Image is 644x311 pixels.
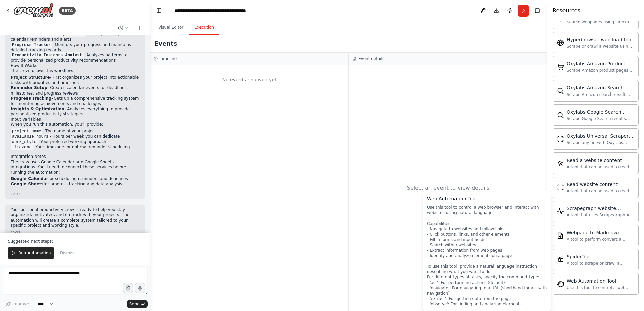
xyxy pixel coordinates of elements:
code: project_name [11,128,42,134]
li: - The name of your project [11,129,140,134]
img: OxylabsGoogleSearchScraperTool [557,112,564,118]
code: available_hours [11,134,50,140]
li: for progress tracking and data analysis [11,182,140,187]
div: Oxylabs Amazon Search Scraper tool [567,84,634,91]
div: A tool to scrape or crawl a website and return LLM-ready content. [567,261,634,266]
button: Execution [189,21,219,35]
button: Run Automation [8,247,54,259]
li: - Hours per week you can dedicate [11,134,140,139]
div: Read a website content [567,157,634,164]
span: Improve [12,301,29,307]
h2: Integration Notes [11,154,140,160]
li: - Your timezone for optimal reminder scheduling [11,145,140,150]
li: - Creates calendar events for deadlines, milestones, and progress reviews [11,85,140,96]
li: - Sets up a comprehensive tracking system for monitoring achievements and challenges [11,96,140,106]
img: SpiderTool [557,256,564,263]
div: Web Automation Tool [427,195,547,202]
div: Use this tool to control a web browser and interact with websites using natural language. Capabil... [427,205,547,307]
img: ScrapeWebsiteTool [557,184,564,191]
div: A tool to perform convert a webpage to markdown to make it easier for LLMs to understand [567,237,634,242]
img: OxylabsAmazonSearchScraperTool [557,87,564,94]
div: Scrape Google Search results with Oxylabs Google Search Scraper [567,116,634,121]
code: work_style [11,139,38,145]
div: BETA [59,7,76,15]
button: Send [127,300,148,308]
div: Web Automation Tool [567,277,634,284]
img: StagehandTool [557,281,564,287]
div: Read website content [567,181,634,188]
div: No events received yet [154,68,345,91]
button: Hide left sidebar [154,6,164,15]
img: HyperbrowserLoadTool [557,39,564,46]
li: - Sets up strategic calendar reminders and alerts [11,32,140,42]
button: Click to speak your automation idea [135,283,145,293]
img: Logo [13,3,54,18]
div: Search webpages using Firecrawl and return the results [567,19,634,25]
div: Scrape Amazon product pages with Oxylabs Amazon Product Scraper [567,68,634,73]
button: Improve [3,300,32,308]
code: Productivity Insights Analyst [11,52,84,58]
button: Dismiss [57,247,79,259]
div: Hyperbrowser web load tool [567,36,634,43]
p: The crew follows this workflow: [11,68,140,74]
div: 12:33 [11,230,20,235]
img: OxylabsUniversalScraperTool [557,136,564,142]
li: - Analyzes everything to provide personalized productivity strategies [11,107,140,117]
strong: Reminder Setup [11,85,47,90]
button: Switch to previous chat [115,24,131,32]
div: Oxylabs Universal Scraper tool [567,133,634,139]
span: Run Automation [18,250,51,256]
h3: Event details [358,56,384,61]
code: Progress Tracker [11,42,52,48]
strong: Progress Tracking [11,96,51,101]
p: When you run this automation, you'll provide: [11,122,140,127]
code: timezone [11,144,33,150]
div: Select an event to view details [407,184,490,192]
img: SerplyWebpageToMarkdownTool [557,232,564,239]
p: Your personal productivity crew is ready to help you stay organized, motivated, and on track with... [11,207,140,228]
button: Visual Editor [153,21,189,35]
h3: Timeline [160,56,177,61]
img: ScrapeElementFromWebsiteTool [557,160,564,167]
h2: Events [154,39,177,48]
div: Use this tool to control a web browser and interact with websites using natural language. Capabil... [567,285,634,290]
div: Scrape Amazon search results with Oxylabs Amazon Search Scraper [567,92,634,97]
strong: Project Structure [11,75,50,80]
div: 12:33 [11,192,20,197]
div: A tool that uses Scrapegraph AI to intelligently scrape website content. [567,212,634,218]
button: Start a new chat [134,24,145,32]
div: Webpage to Markdown [567,229,634,236]
li: - Monitors your progress and maintains detailed tracking records [11,42,140,53]
p: The crew uses Google Calendar and Google Sheets integrations. You'll need to connect these servic... [11,160,140,175]
button: Hide right sidebar [533,6,542,15]
strong: Insights & Optimization [11,107,64,111]
strong: Google Calendar [11,176,48,181]
p: Suggested next steps: [8,239,142,244]
div: SpiderTool [567,253,634,260]
div: Scrape or crawl a website using Hyperbrowser and return the contents in properly formatted markdo... [567,44,634,49]
nav: breadcrumb [175,7,250,14]
span: Dismiss [60,250,75,256]
div: A tool that can be used to read a website content. [567,188,634,194]
div: Oxylabs Google Search Scraper tool [567,109,634,115]
li: for scheduling reminders and deadlines [11,176,140,182]
span: Send [129,301,140,307]
img: ScrapegraphScrapeTool [557,208,564,215]
li: - Your preferred working approach [11,139,140,145]
h4: Resources [553,7,580,15]
h2: How It Works [11,63,140,69]
button: Upload files [123,283,133,293]
div: Scrape any url with Oxylabs Universal Scraper [567,140,634,145]
li: - First organizes your project into actionable tasks with priorities and timelines [11,75,140,85]
li: - Analyzes patterns to provide personalized productivity recommendations [11,53,140,63]
h2: Input Variables [11,117,140,122]
img: OxylabsAmazonProductScraperTool [557,63,564,70]
div: Oxylabs Amazon Product Scraper tool [567,60,634,67]
div: Scrapegraph website scraper [567,205,634,212]
div: A tool that can be used to read a website content. [567,164,634,170]
strong: Google Sheets [11,182,44,186]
